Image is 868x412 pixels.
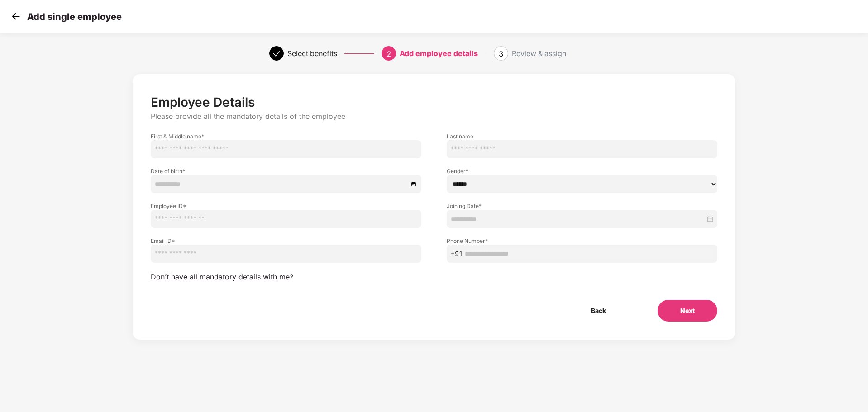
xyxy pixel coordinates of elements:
span: 3 [499,49,503,58]
label: Gender [447,167,717,175]
span: +91 [451,249,463,259]
div: Add employee details [400,46,478,61]
div: Select benefits [287,46,337,61]
label: Last name [447,133,717,140]
label: Email ID [151,237,421,245]
button: Next [658,300,717,322]
div: Review & assign [512,46,566,61]
p: Add single employee [27,11,122,22]
label: Phone Number [447,237,717,245]
p: Please provide all the mandatory details of the employee [151,112,717,121]
span: check [273,50,280,57]
button: Back [568,300,629,322]
p: Employee Details [151,95,717,110]
label: Joining Date [447,202,717,210]
label: First & Middle name [151,133,421,140]
span: Don’t have all mandatory details with me? [151,272,293,282]
span: 2 [386,49,391,58]
img: svg+xml;base64,PHN2ZyB4bWxucz0iaHR0cDovL3d3dy53My5vcmcvMjAwMC9zdmciIHdpZHRoPSIzMCIgaGVpZ2h0PSIzMC... [9,9,23,23]
label: Employee ID [151,202,421,210]
label: Date of birth [151,167,421,175]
